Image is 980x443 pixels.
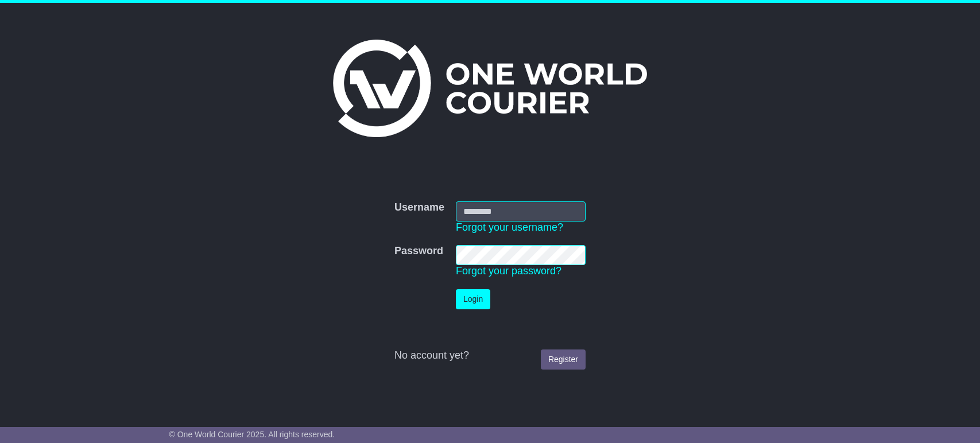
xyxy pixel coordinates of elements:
[541,349,586,370] a: Register
[394,349,586,362] div: No account yet?
[456,265,561,277] a: Forgot your password?
[394,201,444,214] label: Username
[456,222,563,233] a: Forgot your username?
[169,430,335,439] span: © One World Courier 2025. All rights reserved.
[456,289,490,309] button: Login
[333,40,646,137] img: One World
[394,245,443,258] label: Password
